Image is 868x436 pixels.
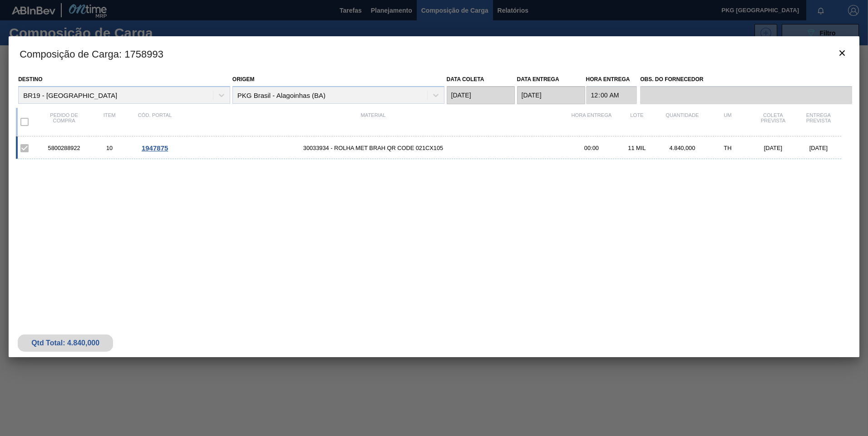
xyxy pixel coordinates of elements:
div: Qtd Total: 4.840,000 [25,339,106,347]
label: Origem [232,76,255,82]
div: 00:00 [569,145,614,151]
label: Destino [18,76,42,82]
span: 30033934 - ROLHA MET BRAH QR CODE 021CX105 [178,145,569,151]
div: Cód. Portal [132,112,178,131]
label: Data entrega [517,76,559,82]
span: 1947875 [142,144,168,152]
div: Pedido de compra [41,112,87,131]
div: TH [705,145,750,151]
label: Hora Entrega [586,73,637,86]
div: Coleta Prevista [750,112,796,131]
label: Data coleta [447,76,484,82]
div: 11 MIL [614,145,660,151]
h3: Composição de Carga : 1758993 [9,36,859,71]
div: [DATE] [750,145,796,151]
div: Entrega Prevista [796,112,841,131]
div: 5800288922 [41,145,87,151]
input: dd/mm/yyyy [447,86,515,104]
div: Hora Entrega [569,112,614,131]
label: Obs. do Fornecedor [640,73,852,86]
div: 10 [87,145,132,151]
div: UM [705,112,750,131]
div: Ir para o Pedido [132,144,178,152]
input: dd/mm/yyyy [517,86,585,104]
div: [DATE] [796,145,841,151]
div: 4.840,000 [660,145,705,151]
div: Quantidade [660,112,705,131]
div: Item [87,112,132,131]
div: Lote [614,112,660,131]
div: Material [178,112,569,131]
